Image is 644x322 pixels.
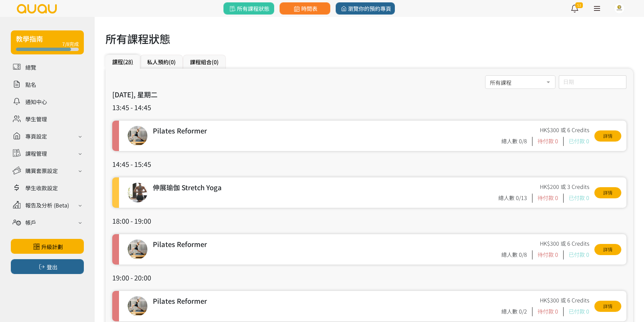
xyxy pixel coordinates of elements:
[169,58,176,66] span: (0)
[569,307,589,316] div: 已付款 0
[501,137,532,146] div: 總人數 0/8
[490,77,551,86] span: 所有課程
[292,4,317,13] span: 時間表
[228,4,269,13] span: 所有課程狀態
[336,2,395,15] a: 瀏覽你的預約專頁
[594,301,621,312] a: 詳情
[112,90,626,100] h3: [DATE], 星期二
[112,273,626,283] h3: 19:00 - 20:00
[569,137,589,146] div: 已付款 0
[498,194,532,203] div: 總人數 0/13
[594,187,621,198] a: 詳情
[538,194,564,203] div: 待付款 0
[105,30,633,47] h1: 所有課程狀態
[112,57,133,66] a: 課程(28)
[11,259,84,274] button: 登出
[575,2,583,8] span: 53
[339,4,391,13] span: 瀏覽你的預約專頁
[112,102,626,113] h3: 13:45 - 14:45
[25,218,36,226] div: 帳戶
[153,126,500,137] div: Pilates Reformer
[540,126,589,137] div: HK$300 或 6 Credits
[501,250,532,259] div: 總人數 0/8
[538,250,564,259] div: 待付款 0
[559,75,626,89] input: 日期
[153,296,500,307] div: Pilates Reformer
[501,307,532,316] div: 總人數 0/2
[112,216,626,226] h3: 18:00 - 19:00
[594,244,621,255] a: 詳情
[153,239,500,250] div: Pilates Reformer
[25,132,47,140] div: 專頁設定
[538,137,564,146] div: 待付款 0
[540,239,589,250] div: HK$300 或 6 Credits
[569,194,589,203] div: 已付款 0
[147,58,176,66] a: 私人預約(0)
[212,58,219,66] span: (0)
[25,149,47,157] div: 課程管理
[16,4,57,14] img: logo.svg
[538,307,564,316] div: 待付款 0
[569,250,589,259] div: 已付款 0
[540,182,589,194] div: HK$200 或 3 Credits
[190,58,219,66] a: 課程組合(0)
[25,167,58,175] div: 購買套票設定
[112,159,626,169] h3: 14:45 - 15:45
[223,2,274,15] a: 所有課程狀態
[25,201,69,209] div: 報告及分析 (Beta)
[280,2,330,15] a: 時間表
[594,130,621,142] a: 詳情
[153,182,497,194] div: 伸展瑜伽 Stretch Yoga
[540,296,589,307] div: HK$300 或 6 Credits
[123,57,133,66] span: (28)
[11,239,84,254] a: 升級計劃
